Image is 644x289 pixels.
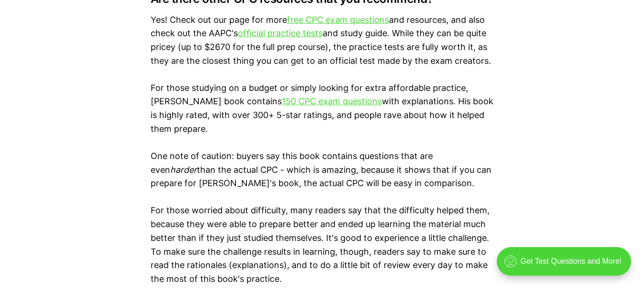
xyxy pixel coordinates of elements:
[287,15,389,25] a: free CPC exam questions
[238,28,323,38] a: official practice tests
[151,13,494,68] p: Yes! Check out our page for more and resources, and also check out the AAPC's and study guide. Wh...
[151,204,494,286] p: For those worried about difficulty, many readers say that the difficulty helped them, because the...
[489,242,644,289] iframe: portal-trigger
[282,96,382,106] a: 150 CPC exam questions
[151,81,494,136] p: For those studying on a budget or simply looking for extra affordable practice, [PERSON_NAME] boo...
[151,149,494,190] p: One note of caution: buyers say this book contains questions that are even than the actual CPC - ...
[170,165,197,175] em: harder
